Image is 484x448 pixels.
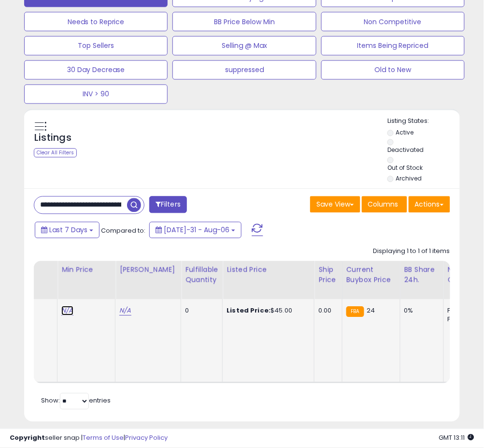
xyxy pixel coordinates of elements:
button: Non Competitive [321,12,465,31]
button: Needs to Reprice [24,12,168,31]
button: Columns [362,196,407,213]
div: FBM: 2 [448,315,480,324]
h5: Listings [34,132,71,145]
small: FBA [346,307,364,317]
a: N/A [119,306,131,316]
span: Show: entries [41,396,111,405]
button: Top Sellers [24,36,168,56]
button: Last 7 Days [35,222,100,239]
label: Out of Stock [387,164,423,172]
label: Active [396,129,413,137]
button: Old to New [321,60,465,80]
div: BB Share 24h. [404,265,440,285]
span: 24 [367,306,375,315]
label: Archived [396,175,422,183]
span: Columns [368,200,399,209]
div: Listed Price [227,265,310,275]
b: Listed Price: [227,306,270,315]
strong: Copyright [10,433,45,443]
a: N/A [61,306,73,316]
span: Compared to: [101,226,145,236]
button: Items Being Repriced [321,36,465,56]
div: seller snap | | [10,434,168,443]
div: FBA: 2 [448,307,480,315]
button: Save View [310,196,360,213]
button: Selling @ Max [172,36,316,56]
div: Clear All Filters [34,149,77,158]
button: 30 Day Decrease [24,60,168,80]
button: Filters [149,196,187,213]
span: Last 7 Days [49,225,87,235]
div: 0% [404,307,436,315]
button: Actions [409,196,450,213]
div: Num of Comp. [448,265,483,285]
span: 2025-08-14 13:11 GMT [439,433,474,443]
div: Ship Price [318,265,338,285]
div: $45.00 [227,307,307,315]
div: Min Price [61,265,111,275]
div: Current Buybox Price [346,265,396,285]
a: Privacy Policy [125,433,168,443]
div: Displaying 1 to 1 of 1 items [373,247,450,256]
div: [PERSON_NAME] [119,265,177,275]
div: 0.00 [318,307,334,315]
div: Fulfillable Quantity [185,265,218,285]
button: suppressed [172,60,316,80]
p: Listing States: [387,117,459,126]
button: BB Price Below Min [172,12,316,31]
label: Deactivated [387,146,424,154]
a: Terms of Use [83,433,124,443]
button: [DATE]-31 - Aug-06 [149,222,242,239]
span: [DATE]-31 - Aug-06 [164,225,229,235]
button: INV > 90 [24,85,168,104]
div: 0 [185,307,215,315]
